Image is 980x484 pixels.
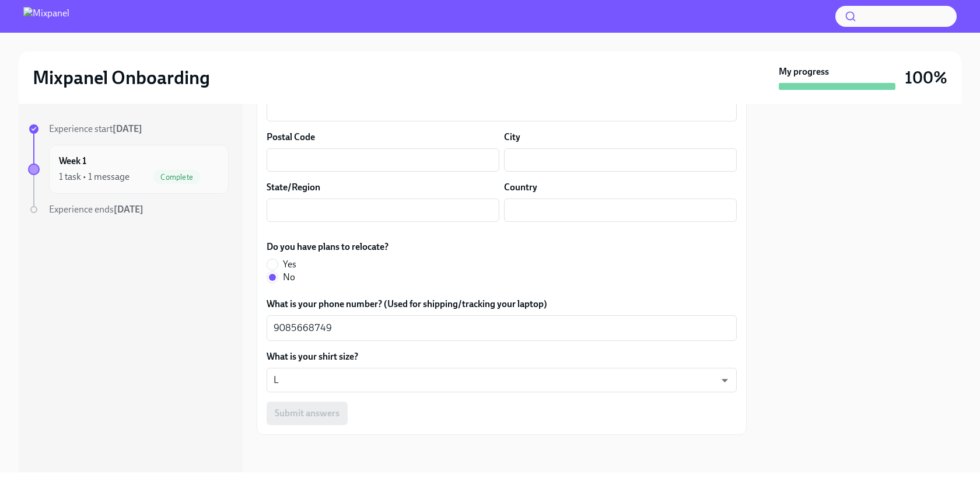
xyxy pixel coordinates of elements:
h6: Week 1 [59,155,86,168]
span: No [283,271,295,284]
label: Do you have plans to relocate? [267,241,388,253]
div: L [267,368,737,392]
span: Experience start [49,123,142,134]
label: Postal Code [267,131,315,144]
strong: [DATE] [113,123,142,134]
label: State/Region [267,181,320,194]
strong: [DATE] [114,204,143,215]
label: Country [504,181,537,194]
span: Complete [153,173,200,182]
h3: 100% [905,67,947,88]
h2: Mixpanel Onboarding [33,66,210,89]
a: Experience start[DATE] [28,123,229,135]
label: What is your phone number? (Used for shipping/tracking your laptop) [267,298,737,311]
div: 1 task • 1 message [59,170,129,183]
strong: My progress [779,65,829,78]
textarea: 9085668749 [274,321,730,335]
img: Mixpanel [23,7,69,26]
label: What is your shirt size? [267,350,737,363]
span: Yes [283,258,296,271]
a: Week 11 task • 1 messageComplete [28,145,229,194]
label: City [504,131,520,144]
span: Experience ends [49,204,143,215]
